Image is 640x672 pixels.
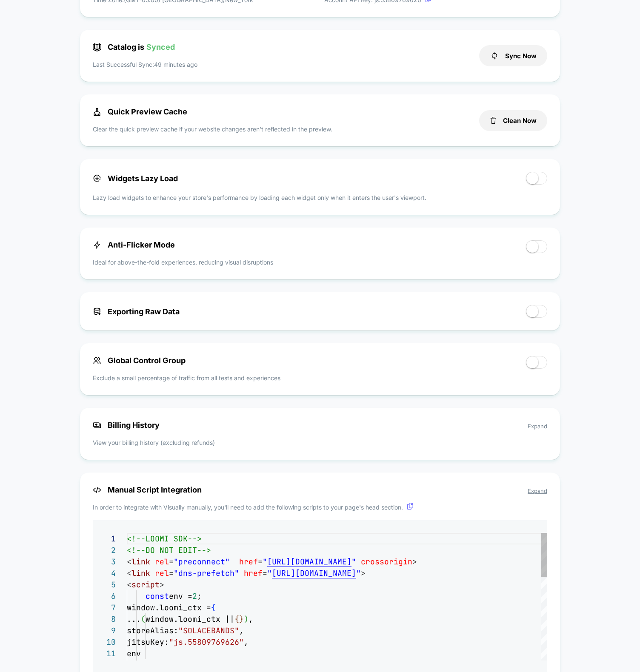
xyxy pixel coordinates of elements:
p: In order to integrate with Visually manually, you'll need to add the following scripts to your pa... [93,503,547,512]
span: Synced [146,43,175,51]
span: Anti-Flicker Mode [93,240,175,249]
span: Expand [528,423,547,430]
span: Expand [528,487,547,494]
button: Clean Now [479,110,547,131]
p: Exclude a small percentage of traffic from all tests and experiences [93,373,280,382]
p: Clear the quick preview cache if your website changes aren’t reflected in the preview. [93,125,332,134]
span: Quick Preview Cache [93,107,187,116]
p: Last Successful Sync: 49 minutes ago [93,60,197,69]
span: Catalog is [93,43,175,51]
p: Lazy load widgets to enhance your store's performance by loading each widget only when it enters ... [93,193,547,202]
p: View your billing history (excluding refunds) [93,438,547,447]
span: Billing History [93,421,547,430]
span: Widgets Lazy Load [93,174,178,183]
button: Sync Now [479,45,547,66]
span: Global Control Group [93,356,186,365]
p: Ideal for above-the-fold experiences, reducing visual disruptions [93,258,273,267]
span: Manual Script Integration [93,485,547,494]
span: Exporting Raw Data [93,307,180,316]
